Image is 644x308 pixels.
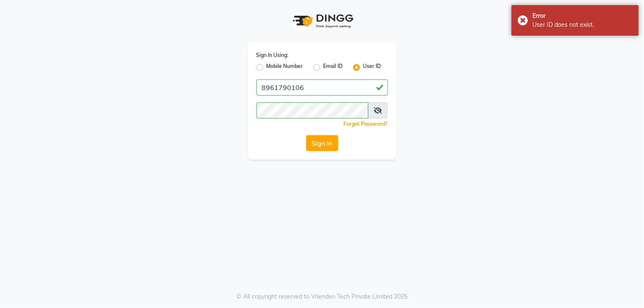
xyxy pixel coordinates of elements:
div: User ID does not exist. [533,20,633,29]
a: Forgot Password? [344,121,388,127]
label: Email ID [323,62,343,73]
input: Username [256,79,388,96]
img: logo1.svg [288,8,356,34]
input: Username [256,102,369,119]
label: Mobile Number [267,62,303,73]
div: Error [533,11,633,20]
label: Sign In Using: [256,51,289,59]
button: Sign In [306,135,338,151]
label: User ID [363,62,381,73]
